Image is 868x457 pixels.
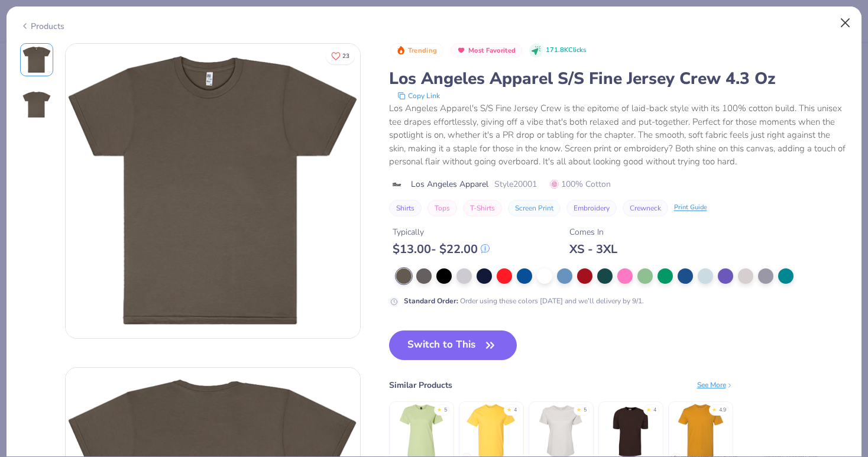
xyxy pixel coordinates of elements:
[623,200,668,216] button: Crewneck
[653,406,656,414] div: 4
[389,379,452,391] div: Similar Products
[674,203,707,213] div: Print Guide
[697,380,733,390] div: See More
[507,406,511,411] div: ★
[576,406,581,411] div: ★
[389,200,422,216] button: Shirts
[394,90,443,102] button: copy to clipboard
[508,200,561,216] button: Screen Print
[66,44,360,338] img: Front
[326,47,355,64] button: Like
[404,296,644,306] div: Order using these colors [DATE] and we’ll delivery by 9/1.
[389,102,848,168] div: Los Angeles Apparel's S/S Fine Jersey Crew is the epitome of laid-back style with its 100% cotton...
[393,242,490,257] div: $ 13.00 - $ 22.00
[22,90,51,119] img: Back
[566,200,617,216] button: Embroidery
[569,226,617,238] div: Comes In
[646,406,651,411] div: ★
[834,12,857,34] button: Close
[468,47,516,54] span: Most Favorited
[342,53,349,59] span: 23
[463,200,502,216] button: T-Shirts
[408,47,437,54] span: Trending
[390,43,443,59] button: Badge Button
[389,67,848,90] div: Los Angeles Apparel S/S Fine Jersey Crew 4.3 Oz
[411,178,488,190] span: Los Angeles Apparel
[396,46,406,55] img: Trending sort
[719,406,726,414] div: 4.9
[584,406,587,414] div: 5
[22,46,51,74] img: Front
[427,200,457,216] button: Tops
[389,330,517,360] button: Switch to This
[546,46,586,56] span: 171.8K Clicks
[444,406,447,414] div: 5
[393,226,490,238] div: Typically
[437,406,442,411] div: ★
[569,242,617,257] div: XS - 3XL
[20,20,64,33] div: Products
[514,406,517,414] div: 4
[494,178,537,190] span: Style 20001
[712,406,717,411] div: ★
[550,178,611,190] span: 100% Cotton
[389,180,405,189] img: brand logo
[404,296,458,306] strong: Standard Order :
[451,43,522,59] button: Badge Button
[456,46,466,55] img: Most Favorited sort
